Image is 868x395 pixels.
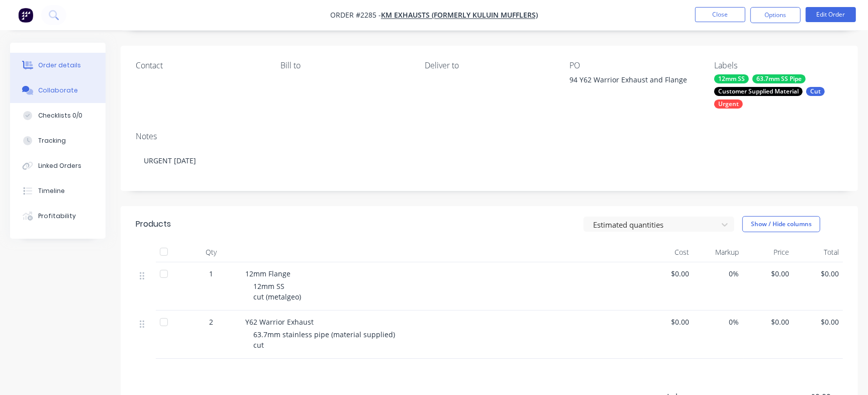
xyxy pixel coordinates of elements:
div: PO [569,61,698,70]
span: 0% [697,268,739,279]
div: Cost [643,242,693,262]
div: Urgent [714,100,743,109]
button: Tracking [10,128,106,153]
div: 12mm SS [714,74,749,83]
button: Linked Orders [10,153,106,178]
button: Edit Order [806,7,856,22]
div: Qty [181,242,241,262]
div: Total [793,242,843,262]
a: KM Exhausts (formerly Kuluin Mufflers) [381,11,538,20]
span: Order #2285 - [330,11,381,20]
div: URGENT [DATE] [136,145,843,176]
span: 1 [209,268,213,279]
div: Notes [136,132,843,141]
button: Order details [10,53,106,78]
span: $0.00 [647,317,689,327]
div: Profitability [38,212,76,221]
span: 63.7mm stainless pipe (material supplied) cut [253,330,395,350]
button: Checklists 0/0 [10,103,106,128]
div: Markup [693,242,743,262]
button: Close [695,7,745,22]
img: Factory [18,8,33,23]
span: $0.00 [747,268,789,279]
span: 0% [697,317,739,327]
div: Cut [806,87,825,96]
div: Tracking [38,136,66,145]
div: 94 Y62 Warrior Exhaust and Flange [569,74,695,88]
div: Order details [38,61,81,70]
div: Timeline [38,186,65,195]
span: $0.00 [647,268,689,279]
div: Deliver to [425,61,554,70]
button: Collaborate [10,78,106,103]
button: Profitability [10,204,106,229]
span: 12mm Flange [245,269,291,278]
div: Linked Orders [38,161,81,170]
span: Y62 Warrior Exhaust [245,317,314,327]
div: Checklists 0/0 [38,111,82,120]
div: Labels [714,61,843,70]
div: Collaborate [38,86,78,95]
button: Options [750,7,801,23]
span: $0.00 [747,317,789,327]
div: Customer Supplied Material [714,87,803,96]
div: 63.7mm SS Pipe [752,74,806,83]
span: $0.00 [797,317,839,327]
span: 12mm SS cut (metalgeo) [253,281,301,302]
div: Contact [136,61,264,70]
button: Timeline [10,178,106,204]
span: 2 [209,317,213,327]
div: Price [743,242,793,262]
div: Bill to [280,61,409,70]
div: Products [136,218,171,230]
button: Show / Hide columns [742,216,820,232]
span: $0.00 [797,268,839,279]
